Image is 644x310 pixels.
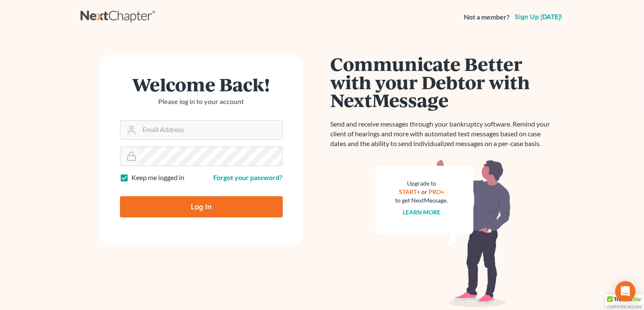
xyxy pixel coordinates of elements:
span: or [421,188,427,195]
div: TrustedSite Certified [605,294,644,310]
a: Learn more [403,209,440,216]
a: Sign up [DATE]! [513,14,564,20]
a: PRO+ [429,188,444,195]
a: START+ [399,188,420,195]
strong: Not a member? [464,12,510,22]
h1: Welcome Back! [120,75,283,93]
h1: Communicate Better with your Debtor with NextMessage [331,55,555,109]
input: Log In [120,196,283,217]
div: Upgrade to [396,179,448,188]
p: Send and receive messages through your bankruptcy software. Remind your client of hearings and mo... [331,119,555,149]
a: Forgot your password? [214,173,283,181]
div: Open Intercom Messenger [615,281,636,302]
img: nextmessage_bg-59042aed3d76b12b5cd301f8e5b87938c9018125f34e5fa2b7a6b67550977c72.svg [375,159,511,307]
input: Email Address [139,121,282,139]
label: Keep me logged in [132,173,185,183]
p: Please log in to your account [120,97,283,107]
div: to get NextMessage. [396,196,448,205]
